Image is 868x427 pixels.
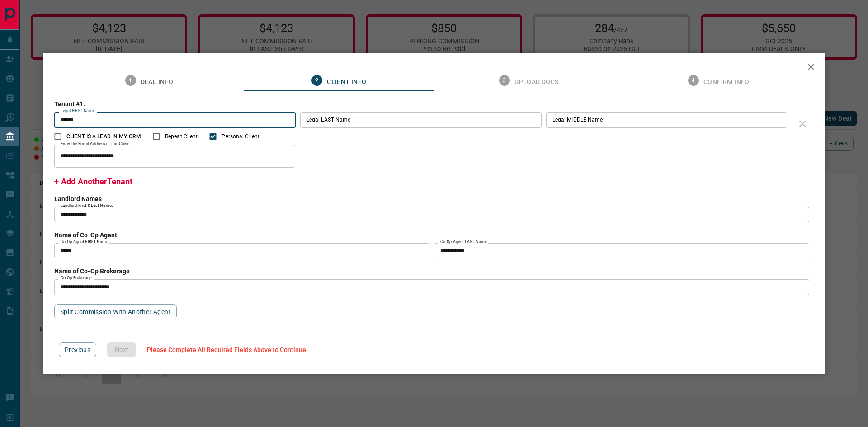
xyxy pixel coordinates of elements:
[129,77,132,84] text: 1
[61,275,92,281] label: Co Op Brokerage
[54,267,814,275] h3: Name of Co-Op Brokerage
[222,132,259,141] span: Personal Client
[59,342,96,357] button: Previous
[61,141,130,147] label: Enter the Email Address of this Client
[61,203,113,209] label: Landlord First & Last Names
[54,195,814,202] h3: Landlord Names
[165,132,198,141] span: Repeat Client
[61,108,95,114] label: Legal FIRST Name
[66,132,141,141] span: CLIENT IS A LEAD IN MY CRM
[54,100,792,108] h3: Tenant #1:
[327,78,366,86] span: Client Info
[440,239,487,245] label: Co Op Agent LAST Name
[54,231,814,239] h3: Name of Co-Op Agent
[54,177,132,186] span: + Add AnotherTenant
[54,304,177,319] button: Split Commission With Another Agent
[316,77,319,84] text: 2
[141,78,174,86] span: Deal Info
[61,239,108,245] label: Co Op Agent FIRST Name
[147,346,306,353] span: Please Complete All Required Fields Above to Continue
